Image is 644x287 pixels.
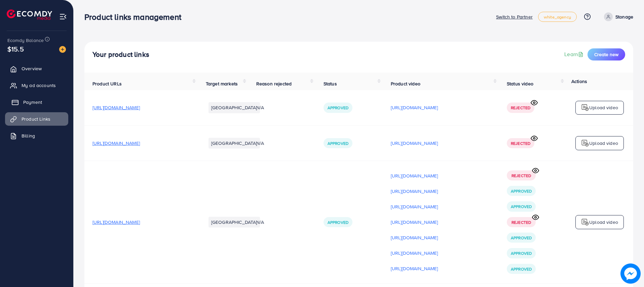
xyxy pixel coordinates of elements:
a: My ad accounts [5,79,68,92]
p: [URL][DOMAIN_NAME] [391,249,438,257]
h3: Product links management [84,12,187,22]
span: Actions [571,78,587,85]
span: Approved [511,250,532,256]
span: Product URLs [92,80,122,87]
span: [URL][DOMAIN_NAME] [92,104,140,111]
span: [URL][DOMAIN_NAME] [92,219,140,225]
img: logo [7,9,52,20]
a: Billing [5,129,68,142]
span: Approved [511,188,532,194]
a: Overview [5,62,68,75]
img: image [59,46,66,53]
img: logo [581,139,589,147]
span: Overview [22,65,42,72]
span: N/A [256,104,264,111]
p: [URL][DOMAIN_NAME] [391,203,438,211]
span: Rejected [512,173,531,178]
span: N/A [256,140,264,147]
img: logo [581,218,589,226]
span: Billing [22,132,35,139]
span: Product video [391,80,420,87]
span: Approved [511,204,532,209]
span: My ad accounts [22,82,56,89]
p: Upload video [589,104,618,112]
span: Target markets [206,80,238,87]
span: Ecomdy Balance [7,37,44,44]
li: [GEOGRAPHIC_DATA] [209,217,260,228]
p: [URL][DOMAIN_NAME] [391,218,438,226]
p: Upload video [589,218,618,226]
span: N/A [256,219,264,225]
p: Upload video [589,139,618,147]
span: Approved [511,266,532,272]
p: [URL][DOMAIN_NAME] [391,139,438,147]
img: menu [59,13,67,20]
li: [GEOGRAPHIC_DATA] [209,138,260,149]
span: Create new [594,51,618,58]
p: [URL][DOMAIN_NAME] [391,234,438,242]
span: Rejected [511,140,530,146]
span: Status video [507,80,533,87]
span: Status [324,80,337,87]
a: Stonage [601,12,633,21]
span: Approved [328,105,348,111]
span: Approved [328,140,348,146]
button: Create new [588,48,625,60]
img: logo [581,104,589,112]
span: Payment [23,99,42,106]
span: Reason rejected [256,80,292,87]
p: [URL][DOMAIN_NAME] [391,104,438,112]
span: Rejected [512,219,531,225]
img: image [620,263,641,284]
p: Switch to Partner [496,13,533,21]
a: Learn [564,50,585,58]
p: Stonage [615,13,633,21]
span: Rejected [511,105,530,111]
h4: Your product links [92,50,149,59]
span: $15.5 [7,44,24,54]
p: [URL][DOMAIN_NAME] [391,172,438,180]
a: Payment [5,95,68,109]
p: [URL][DOMAIN_NAME] [391,187,438,195]
li: [GEOGRAPHIC_DATA] [209,102,260,113]
span: [URL][DOMAIN_NAME] [92,140,140,147]
span: white_agency [544,15,571,19]
span: Approved [511,235,532,241]
a: white_agency [538,12,577,22]
a: Product Links [5,112,68,126]
span: Approved [328,219,348,225]
span: Product Links [22,116,50,122]
p: [URL][DOMAIN_NAME] [391,264,438,273]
